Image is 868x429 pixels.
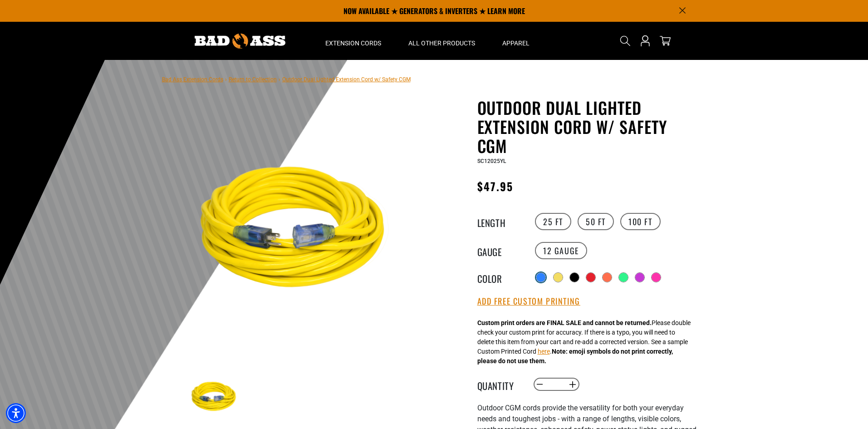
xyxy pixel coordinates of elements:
a: Bad Ass Extension Cords [162,76,223,83]
summary: Apparel [489,22,543,60]
label: 50 FT [578,213,614,230]
button: Add Free Custom Printing [477,296,580,306]
summary: Search [618,34,633,48]
span: › [225,76,227,83]
label: Quantity [477,379,523,390]
nav: breadcrumbs [162,74,411,84]
legend: Color [477,271,523,283]
span: $47.95 [477,178,513,194]
label: 100 FT [620,213,661,230]
summary: Extension Cords [312,22,395,60]
a: Return to Collection [229,76,277,83]
summary: All Other Products [395,22,489,60]
span: Apparel [502,39,530,47]
img: Yellow [189,121,407,340]
h1: Outdoor Dual Lighted Extension Cord w/ Safety CGM [477,98,700,155]
strong: Custom print orders are FINAL SALE and cannot be returned. [477,319,652,326]
label: 12 Gauge [535,242,587,259]
img: Bad Ass Extension Cords [195,34,285,49]
img: Yellow [189,371,241,424]
span: › [279,76,280,83]
strong: Note: emoji symbols do not print correctly, please do not use them. [477,348,673,365]
span: Outdoor Dual Lighted Extension Cord w/ Safety CGM [282,76,411,83]
button: here [538,347,550,356]
div: Please double check your custom print for accuracy. If there is a typo, you will need to delete t... [477,318,691,366]
div: Accessibility Menu [6,403,26,423]
a: Open this option [638,22,652,60]
span: All Other Products [408,39,475,47]
span: SC12025YL [477,158,506,164]
legend: Length [477,216,523,227]
span: Extension Cords [325,39,381,47]
a: cart [658,35,672,46]
label: 25 FT [535,213,571,230]
legend: Gauge [477,245,523,256]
